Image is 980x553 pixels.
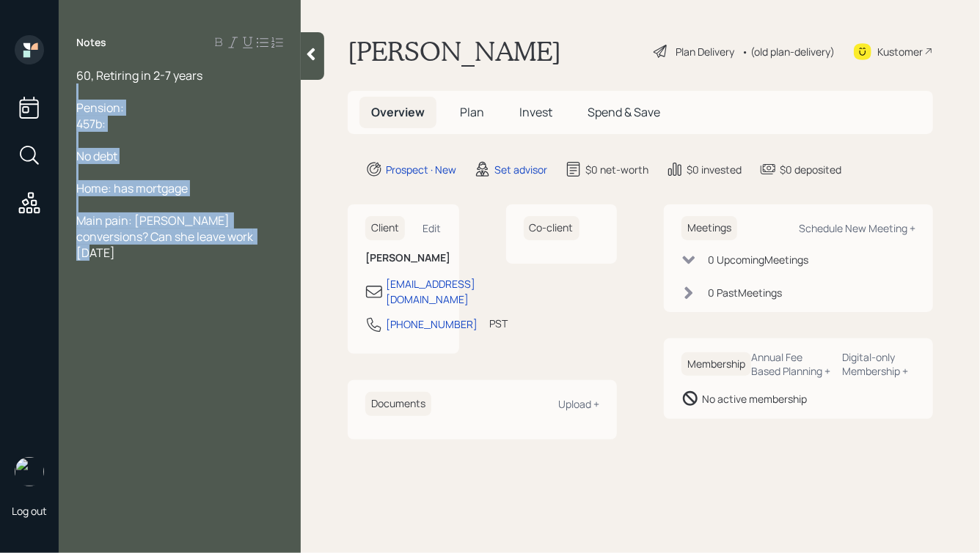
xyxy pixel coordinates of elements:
div: 0 Past Meeting s [708,285,782,300]
h6: Client [365,216,405,240]
span: Main pain: [PERSON_NAME] conversions? Can she leave work [DATE] [76,212,255,261]
h6: [PERSON_NAME] [365,252,442,264]
span: 457b: [76,116,106,132]
div: $0 deposited [780,162,841,177]
span: Spend & Save [588,104,660,120]
span: 60, Retiring in 2-7 years [76,67,202,83]
div: Log out [12,504,47,518]
div: 0 Upcoming Meeting s [708,252,808,267]
div: Kustomer [877,44,923,59]
div: Upload + [558,397,599,411]
span: Overview [371,104,425,120]
div: $0 net-worth [585,162,648,177]
h6: Membership [681,352,751,376]
span: Pension: [76,100,124,116]
div: Set advisor [494,162,547,177]
span: No debt [76,148,117,164]
div: No active membership [702,391,807,407]
h1: [PERSON_NAME] [348,35,561,67]
label: Notes [76,35,106,50]
div: Digital-only Membership + [843,350,915,378]
div: [PHONE_NUMBER] [386,316,478,332]
div: Schedule New Meeting + [799,221,915,235]
div: Edit [423,221,442,235]
h6: Documents [365,392,431,416]
span: Plan [460,104,484,120]
h6: Co-client [524,216,579,240]
img: hunter_neumayer.jpg [15,457,44,486]
div: PST [489,316,508,331]
div: Plan Delivery [676,44,734,59]
div: $0 invested [687,162,742,177]
div: Prospect · New [386,162,456,177]
span: Invest [519,104,552,120]
h6: Meetings [681,216,737,240]
div: [EMAIL_ADDRESS][DOMAIN_NAME] [386,276,475,307]
div: • (old plan-delivery) [742,44,835,59]
div: Annual Fee Based Planning + [751,350,831,378]
span: Home: has mortgage [76,180,188,196]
